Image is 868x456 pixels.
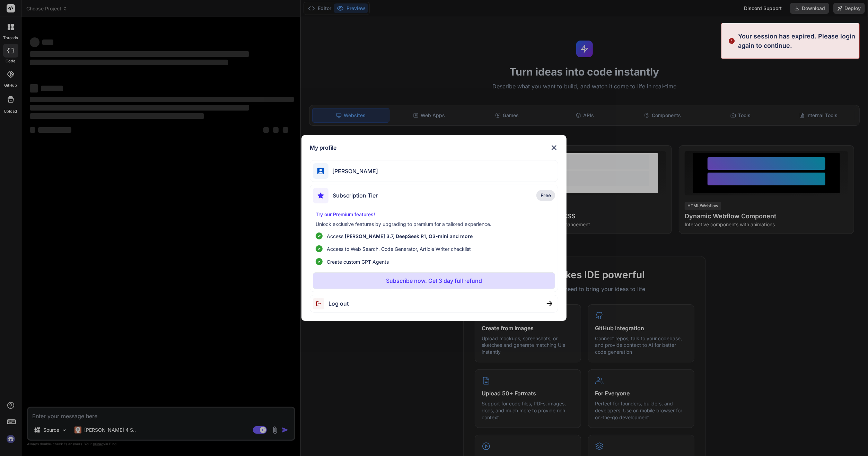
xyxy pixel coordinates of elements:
[316,221,552,228] p: Unlock exclusive features by upgrading to premium for a tailored experience.
[333,191,378,200] span: Subscription Tier
[313,188,328,203] img: subscription
[328,167,378,175] span: [PERSON_NAME]
[547,301,552,306] img: close
[738,32,855,50] p: Your session has expired. Please login again to continue.
[317,168,324,174] img: profile
[313,298,328,309] img: logout
[345,233,473,239] span: [PERSON_NAME] 3.7, DeepSeek R1, O3-mini and more
[327,258,389,265] span: Create custom GPT Agents
[316,258,323,265] img: checklist
[327,233,473,240] p: Access
[386,277,482,285] p: Subscribe now. Get 3 day full refund
[316,233,323,239] img: checklist
[316,245,323,252] img: checklist
[550,143,558,152] img: close
[328,299,349,308] span: Log out
[310,143,336,152] h1: My profile
[316,211,552,218] p: Try our Premium features!
[541,192,551,199] span: Free
[728,32,735,50] img: alert
[313,272,555,289] button: Subscribe now. Get 3 day full refund
[327,245,471,253] span: Access to Web Search, Code Generator, Article Writer checklist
